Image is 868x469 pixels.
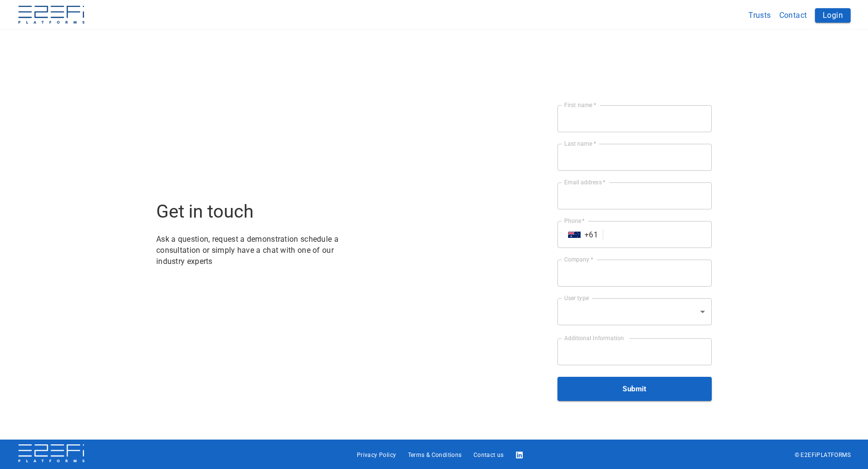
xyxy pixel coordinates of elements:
[404,449,466,461] button: Terms & Conditions
[568,232,581,238] img: Australia
[795,452,851,458] span: © E2EFiPLATFORMS
[357,452,396,458] span: Privacy Policy
[564,294,589,302] label: User type
[353,449,400,461] button: Privacy Policy
[564,255,594,263] label: Company
[564,334,624,342] label: Additional Information
[564,139,596,148] label: Last name
[564,224,584,245] button: Select country
[156,234,349,267] p: Ask a question, request a demonstration schedule a consultation or simply have a chat with one of...
[564,101,596,109] label: First name
[564,178,606,186] label: Email address
[408,452,462,458] span: Terms & Conditions
[557,377,712,401] button: Submit
[470,449,508,461] button: Contact us
[564,217,585,225] label: Phone
[474,452,504,458] span: Contact us
[156,201,349,222] h3: Get in touch
[17,444,85,464] img: E2EFi logo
